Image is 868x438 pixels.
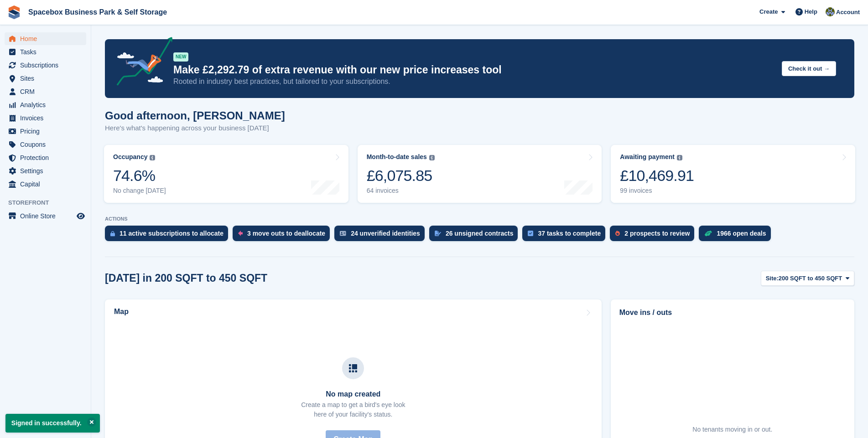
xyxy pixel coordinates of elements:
img: sahil [826,7,835,16]
div: 11 active subscriptions to allocate [120,230,223,237]
a: menu [5,98,86,111]
a: menu [5,72,86,85]
a: menu [5,32,86,45]
img: map-icn-33ee37083ee616e46c38cad1a60f524a97daa1e2b2c8c0bc3eb3415660979fc1.svg [349,364,357,372]
a: menu [5,59,86,72]
a: Spacebox Business Park & Self Storage [25,5,171,20]
span: Help [805,7,817,16]
img: icon-info-grey-7440780725fd019a000dd9b08b2336e03edf1995a4989e88bcd33f0948082b44.svg [150,155,155,160]
button: Check it out → [782,61,836,76]
img: active_subscription_to_allocate_icon-d502201f5373d7db506a760aba3b589e785aa758c864c3986d89f69b8ff3... [110,231,115,237]
img: task-75834270c22a3079a89374b754ae025e5fb1db73e45f91037f5363f120a921f8.svg [528,231,533,236]
a: menu [5,46,86,58]
a: 11 active subscriptions to allocate [105,226,233,246]
img: contract_signature_icon-13c848040528278c33f63329250d36e43548de30e8caae1d1a13099fd9432cc5.svg [435,231,441,236]
div: £6,075.85 [367,166,435,185]
a: Preview store [75,211,86,222]
h2: [DATE] in 200 SQFT to 450 SQFT [105,272,267,284]
a: Awaiting payment £10,469.91 99 invoices [611,145,855,203]
span: Online Store [20,210,75,222]
p: Make £2,292.79 of extra revenue with our new price increases tool [173,63,774,77]
div: Occupancy [113,153,147,161]
span: Invoices [20,112,75,124]
img: icon-info-grey-7440780725fd019a000dd9b08b2336e03edf1995a4989e88bcd33f0948082b44.svg [429,155,435,160]
a: 24 unverified identities [334,226,429,246]
span: 200 SQFT to 450 SQFT [779,274,842,283]
a: Month-to-date sales £6,075.85 64 invoices [358,145,602,203]
img: prospect-51fa495bee0391a8d652442698ab0144808aea92771e9ea1ae160a38d050c398.svg [615,231,620,236]
span: Sites [20,72,75,85]
p: ACTIONS [105,216,854,222]
h3: No map created [301,390,405,398]
span: Create [759,7,778,16]
p: Create a map to get a bird's eye look here of your facility's status. [301,400,405,419]
h2: Map [114,308,129,316]
span: Protection [20,151,75,164]
a: menu [5,138,86,151]
a: Occupancy 74.6% No change [DATE] [104,145,348,203]
div: 26 unsigned contracts [446,230,514,237]
div: 24 unverified identities [351,230,420,237]
img: icon-info-grey-7440780725fd019a000dd9b08b2336e03edf1995a4989e88bcd33f0948082b44.svg [677,155,682,160]
div: 3 move outs to deallocate [247,230,325,237]
div: 2 prospects to review [624,230,690,237]
span: Site: [766,274,779,283]
h1: Good afternoon, [PERSON_NAME] [105,109,285,122]
a: menu [5,165,86,177]
a: menu [5,210,86,222]
span: Analytics [20,98,75,111]
p: Signed in successfully. [5,414,100,433]
div: No tenants moving in or out. [692,425,772,434]
div: 1966 open deals [717,230,766,237]
img: price-adjustments-announcement-icon-8257ccfd72463d97f412b2fc003d46551f7dbcb40ab6d574587a9cd5c0d94... [109,37,173,89]
span: Home [20,32,75,45]
a: 2 prospects to review [610,226,699,246]
div: No change [DATE] [113,187,166,195]
a: 37 tasks to complete [522,226,610,246]
span: Coupons [20,138,75,151]
a: 1966 open deals [699,226,775,246]
span: Pricing [20,125,75,138]
div: NEW [173,52,188,62]
a: menu [5,125,86,138]
button: Site: 200 SQFT to 450 SQFT [761,271,854,286]
img: verify_identity-adf6edd0f0f0b5bbfe63781bf79b02c33cf7c696d77639b501bdc392416b5a36.svg [340,231,346,236]
span: Account [836,8,860,17]
a: menu [5,178,86,191]
a: 26 unsigned contracts [429,226,523,246]
p: Here's what's happening across your business [DATE] [105,123,285,134]
div: 37 tasks to complete [538,230,601,237]
span: Storefront [8,198,91,207]
img: move_outs_to_deallocate_icon-f764333ba52eb49d3ac5e1228854f67142a1ed5810a6f6cc68b1a99e826820c5.svg [238,231,243,236]
span: Subscriptions [20,59,75,72]
div: 64 invoices [367,187,435,195]
a: menu [5,151,86,164]
img: deal-1b604bf984904fb50ccaf53a9ad4b4a5d6e5aea283cecdc64d6e3604feb123c2.svg [704,230,712,237]
a: 3 move outs to deallocate [233,226,334,246]
span: Tasks [20,46,75,58]
h2: Move ins / outs [619,307,846,318]
a: menu [5,85,86,98]
p: Rooted in industry best practices, but tailored to your subscriptions. [173,77,774,87]
img: stora-icon-8386f47178a22dfd0bd8f6a31ec36ba5ce8667c1dd55bd0f319d3a0aa187defe.svg [7,5,21,19]
div: Awaiting payment [620,153,675,161]
a: menu [5,112,86,124]
span: Settings [20,165,75,177]
div: £10,469.91 [620,166,694,185]
div: 99 invoices [620,187,694,195]
span: Capital [20,178,75,191]
div: 74.6% [113,166,166,185]
span: CRM [20,85,75,98]
div: Month-to-date sales [367,153,427,161]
